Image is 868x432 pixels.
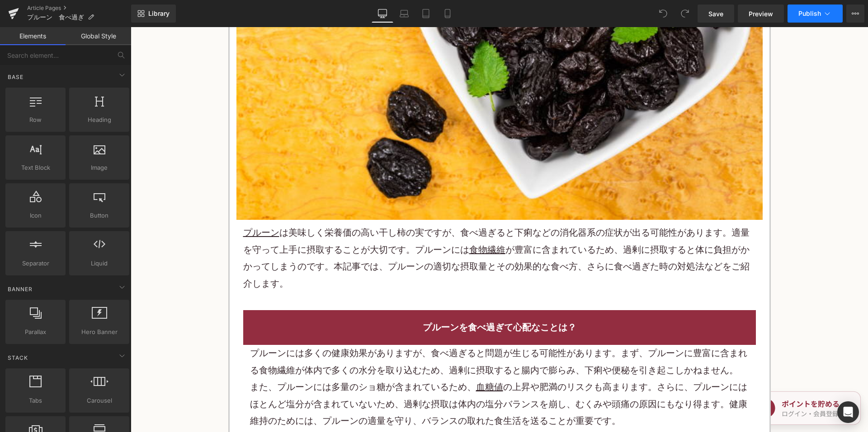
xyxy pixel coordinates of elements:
button: Redo [676,5,694,23]
span: Banner [7,285,33,293]
span: Hero Banner [72,327,127,337]
a: Laptop [393,5,415,23]
p: また、プルーンには多量のショ糖が含まれているため、 の上昇や肥満のリスクも高まります。さらに、プルーンにはほとんど塩分が含まれていないため、過剰な摂取は体内の塩分バランスを崩し、むくみや頭痛の原... [119,352,618,402]
span: Separator [8,259,63,268]
span: Liquid [72,259,127,268]
span: Button [72,211,127,220]
span: Base [7,73,24,81]
a: 食物繊維 [339,217,375,228]
span: Icon [8,211,63,220]
span: Parallax [8,327,63,337]
span: Tabs [8,396,63,405]
button: Publish [788,5,843,23]
a: Article Pages [27,5,131,12]
span: Stack [7,353,29,362]
span: Carousel [72,396,127,405]
span: Library [148,9,170,18]
button: Undo [654,5,672,23]
div: Open Intercom Messenger [837,401,859,423]
a: 血糖値 [345,354,373,365]
span: Image [72,163,127,172]
span: Text Block [8,163,63,172]
a: Desktop [372,5,393,23]
a: プルーン [284,217,321,228]
p: プルーンには多くの健康効果がありますが、食べ過ぎると問題が生じる可能性があります。まず、プルーンに豊富に含まれる食物繊維が体内で多くの水分を取り込むため、過剰に摂取すると腸内で膨らみ、下痢や便秘... [119,318,618,352]
span: Preview [749,9,773,19]
span: プルーン 食べ過ぎ [27,14,84,21]
h2: プルーンを食べ過ぎて心配なことは？ [119,292,618,309]
a: 食べ過ぎ [483,234,519,245]
span: Heading [72,115,127,125]
a: New Library [131,5,176,23]
a: Mobile [437,5,458,23]
a: Preview [738,5,784,23]
a: Tablet [415,5,437,23]
span: Publish [798,10,821,17]
a: プルーン [113,200,149,211]
span: Row [8,115,63,125]
button: More [846,5,864,23]
a: Global Style [66,27,131,45]
span: Save [708,9,723,19]
p: は美味しく栄養価の高い干し柿の実ですが、食べ過ぎると下痢などの消化器系の症状が出る可能性があります。適量を守って上手に摂取することが大切です。 には が豊富に含まれているため、過剰に摂取すると体... [113,197,625,265]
